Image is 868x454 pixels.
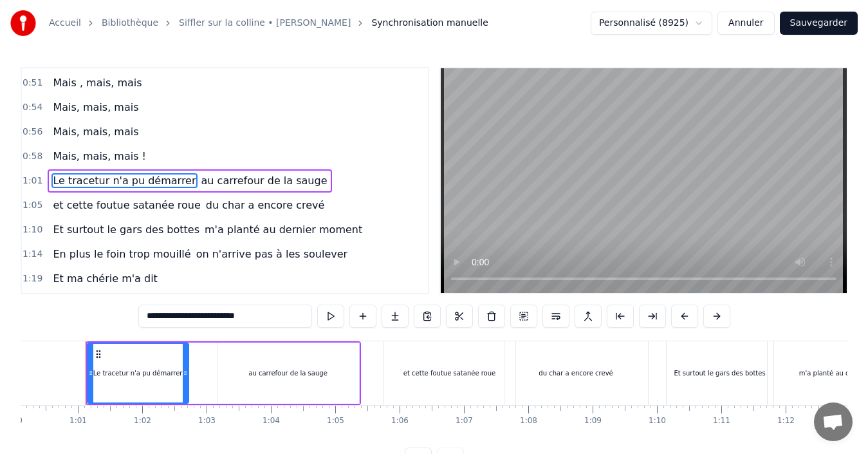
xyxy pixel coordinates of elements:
[674,368,765,378] div: Et surtout le gars des bottes
[205,198,326,213] span: du char a encore crevé
[5,416,23,426] div: 1:00
[93,368,183,378] div: Le tracetur n'a pu démarrer
[51,271,158,286] span: Et ma chérie m'a dit
[649,416,666,426] div: 1:10
[69,416,87,426] div: 1:01
[203,222,364,237] span: m'a planté au dernier moment
[134,416,151,426] div: 1:02
[49,17,81,30] a: Accueil
[539,368,613,378] div: du char a encore crevé
[23,223,42,236] span: 1:10
[391,416,409,426] div: 1:06
[23,272,42,285] span: 1:19
[51,149,147,164] span: Mais, mais, mais !
[49,17,488,30] nav: breadcrumb
[713,416,730,426] div: 1:11
[23,248,42,261] span: 1:14
[51,75,143,90] span: Mais , mais, mais
[717,12,774,35] button: Annuler
[780,12,858,35] button: Sauvegarder
[403,368,495,378] div: et cette foutue satanée roue
[23,199,42,212] span: 1:05
[520,416,537,426] div: 1:08
[371,17,488,30] span: Synchronisation manuelle
[195,247,349,261] span: on n'arrive pas à les soulever
[198,416,216,426] div: 1:03
[23,101,42,114] span: 0:54
[777,416,795,426] div: 1:12
[51,100,140,115] span: Mais, mais, mais
[23,126,42,138] span: 0:56
[179,17,351,30] a: Siffler sur la colline • [PERSON_NAME]
[814,402,853,441] div: Ouvrir le chat
[200,173,329,188] span: au carrefour de la sauge
[584,416,602,426] div: 1:09
[23,175,42,187] span: 1:01
[51,247,192,261] span: En plus le foin trop mouillé
[51,198,201,213] span: et cette foutue satanée roue
[23,150,42,163] span: 0:58
[456,416,473,426] div: 1:07
[102,17,158,30] a: Bibliothèque
[327,416,344,426] div: 1:05
[51,173,197,188] span: Le tracetur n'a pu démarrer
[10,10,36,36] img: youka
[263,416,280,426] div: 1:04
[51,124,140,139] span: Mais, mais, mais
[23,77,42,90] span: 0:51
[248,368,327,378] div: au carrefour de la sauge
[51,222,201,237] span: Et surtout le gars des bottes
